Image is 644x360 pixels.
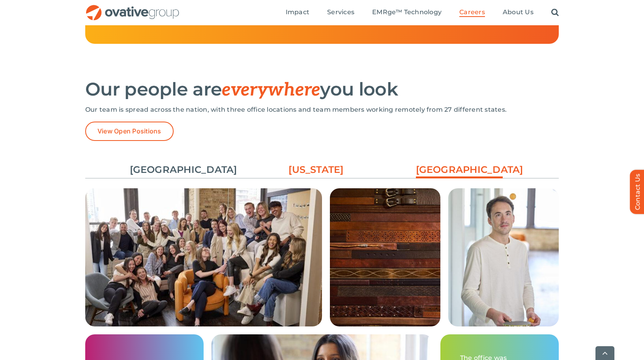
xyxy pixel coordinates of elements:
[330,188,440,326] img: Careers – Chicago Grid 2
[286,8,309,16] span: Impact
[459,8,485,17] a: Careers
[85,106,559,114] p: Our team is spread across the nation, with three office locations and team members working remote...
[85,122,174,141] a: View Open Positions
[273,163,359,176] a: [US_STATE]
[551,8,559,17] a: Search
[85,4,180,11] a: OG_Full_horizontal_RGB
[448,188,559,326] img: Careers – Chicago Grid 3
[503,8,534,17] a: About Us
[85,188,322,339] img: Careers – Chicago Grid 1
[222,79,320,101] span: everywhere
[85,159,559,180] ul: Post Filters
[503,8,534,16] span: About Us
[372,8,442,16] span: EMRge™ Technology
[327,8,354,16] span: Services
[372,8,442,17] a: EMRge™ Technology
[459,8,485,16] span: Careers
[286,8,309,17] a: Impact
[130,163,217,176] a: [GEOGRAPHIC_DATA]
[416,163,503,180] a: [GEOGRAPHIC_DATA]
[327,8,354,17] a: Services
[97,127,161,135] span: View Open Positions
[85,79,559,100] h2: Our people are you look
